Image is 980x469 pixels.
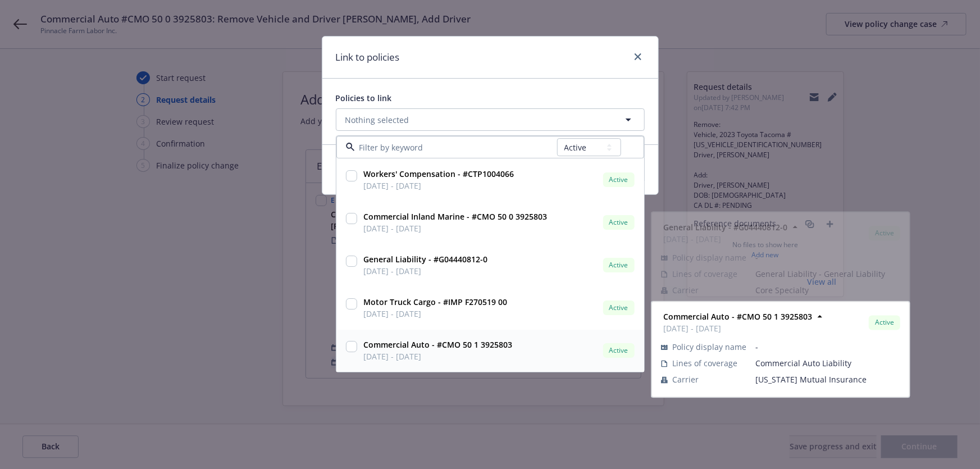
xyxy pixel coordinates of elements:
span: [DATE] - [DATE] [364,308,508,320]
a: close [631,50,645,63]
span: - [755,252,900,263]
strong: Commercial Auto - #CMO 50 1 3925803 [364,340,513,350]
span: [DATE] - [DATE] [364,351,513,363]
span: [DATE] - [DATE] [663,323,812,335]
strong: General Liability - #G04440812-0 [364,254,488,265]
span: Active [608,175,630,185]
span: [DATE] - [DATE] [364,223,548,235]
strong: Commercial Inland Marine - #CMO 50 0 3925803 [364,212,548,222]
span: Active [608,303,630,313]
h1: Link to policies [336,50,400,65]
span: Active [873,228,896,238]
button: Nothing selected [336,108,645,131]
span: [DATE] - [DATE] [364,266,488,277]
span: Active [608,261,630,271]
span: Lines of coverage [672,358,737,370]
span: Active [608,346,630,356]
strong: Motor Truck Cargo - #IMP F270519 00 [364,297,508,308]
strong: General Liability - #G04440812-0 [663,222,787,233]
span: Nothing selected [345,114,409,126]
input: Filter by keyword [355,142,557,153]
span: Carrier [672,374,699,386]
span: Active [608,218,630,228]
strong: Commercial Auto - #CMO 50 1 3925803 [663,312,812,322]
span: Policies to link [336,93,392,103]
span: Policy display name [672,341,746,353]
span: - [755,341,900,353]
span: Active [873,318,896,328]
span: Commercial Auto Liability [755,358,900,370]
span: Policy display name [672,252,746,263]
span: [DATE] - [DATE] [663,233,787,245]
strong: Workers' Compensation - #CTP1004066 [364,169,514,180]
span: [DATE] - [DATE] [364,180,514,192]
span: [US_STATE] Mutual Insurance [755,374,900,386]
